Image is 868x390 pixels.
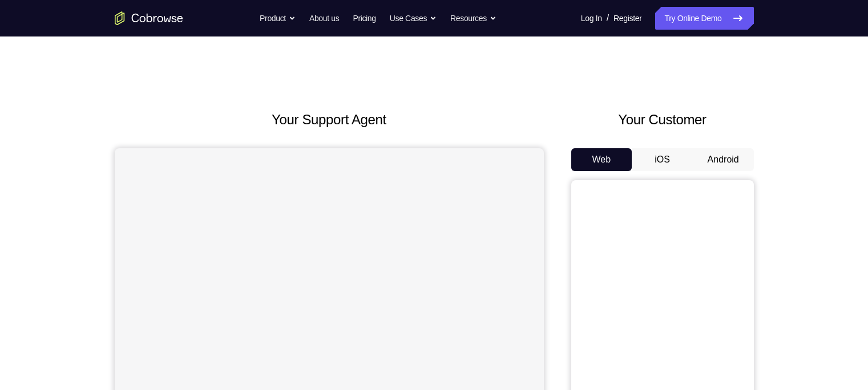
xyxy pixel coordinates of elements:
span: / [607,11,609,25]
button: Android [693,148,754,171]
h2: Your Support Agent [115,109,544,130]
button: Product [260,7,296,30]
a: Register [613,7,641,30]
button: Resources [450,7,496,30]
button: Use Cases [390,7,437,30]
a: Log In [581,7,602,30]
a: About us [309,7,339,30]
a: Go to the home page [115,11,183,25]
h2: Your Customer [571,109,754,130]
a: Pricing [353,7,376,30]
button: Web [571,148,632,171]
a: Try Online Demo [655,7,753,30]
button: iOS [632,148,693,171]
